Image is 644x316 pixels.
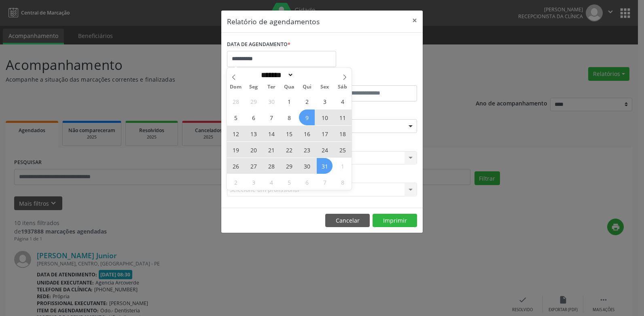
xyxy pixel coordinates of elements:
[228,142,244,158] span: Outubro 19, 2025
[228,126,244,141] span: Outubro 12, 2025
[281,158,297,174] span: Outubro 29, 2025
[299,93,315,109] span: Outubro 2, 2025
[228,174,244,190] span: Novembro 2, 2025
[263,174,279,190] span: Novembro 4, 2025
[334,84,352,90] span: Sáb
[246,142,261,158] span: Outubro 20, 2025
[228,93,244,109] span: Setembro 28, 2025
[317,174,333,190] span: Novembro 7, 2025
[227,84,245,90] span: Dom
[280,84,298,90] span: Qua
[324,73,417,85] label: ATÉ
[317,142,333,158] span: Outubro 24, 2025
[263,84,280,90] span: Ter
[263,110,279,125] span: Outubro 7, 2025
[258,71,294,79] select: Month
[246,158,261,174] span: Outubro 27, 2025
[317,126,333,141] span: Outubro 17, 2025
[299,110,315,125] span: Outubro 9, 2025
[335,174,350,190] span: Novembro 8, 2025
[299,126,315,141] span: Outubro 16, 2025
[317,110,333,125] span: Outubro 10, 2025
[281,142,297,158] span: Outubro 22, 2025
[227,38,290,51] label: DATA DE AGENDAMENTO
[316,84,334,90] span: Sex
[335,158,350,174] span: Novembro 1, 2025
[335,126,350,141] span: Outubro 18, 2025
[298,84,316,90] span: Qui
[325,214,370,228] button: Cancelar
[281,174,297,190] span: Novembro 5, 2025
[335,142,350,158] span: Outubro 25, 2025
[373,214,417,228] button: Imprimir
[281,110,297,125] span: Outubro 8, 2025
[227,16,320,27] h5: Relatório de agendamentos
[299,174,315,190] span: Novembro 6, 2025
[281,126,297,141] span: Outubro 15, 2025
[246,93,261,109] span: Setembro 29, 2025
[299,158,315,174] span: Outubro 30, 2025
[246,174,261,190] span: Novembro 3, 2025
[263,126,279,141] span: Outubro 14, 2025
[263,158,279,174] span: Outubro 28, 2025
[245,84,263,90] span: Seg
[335,110,350,125] span: Outubro 11, 2025
[263,93,279,109] span: Setembro 30, 2025
[294,71,320,79] input: Year
[246,110,261,125] span: Outubro 6, 2025
[263,142,279,158] span: Outubro 21, 2025
[281,93,297,109] span: Outubro 1, 2025
[407,11,423,30] button: Close
[299,142,315,158] span: Outubro 23, 2025
[246,126,261,141] span: Outubro 13, 2025
[317,93,333,109] span: Outubro 3, 2025
[228,110,244,125] span: Outubro 5, 2025
[228,158,244,174] span: Outubro 26, 2025
[317,158,333,174] span: Outubro 31, 2025
[335,93,350,109] span: Outubro 4, 2025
